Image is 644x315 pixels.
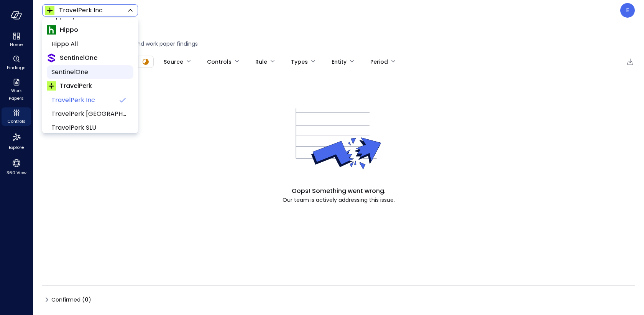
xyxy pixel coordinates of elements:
img: Hippo [47,25,56,35]
span: SentinelOne [60,53,97,63]
li: TravelPerk SLU [47,121,133,135]
span: TravelPerk Inc [51,96,115,105]
span: TravelPerk [60,81,92,91]
span: TravelPerk SLU [51,123,127,132]
li: TravelPerk UK [47,107,133,121]
img: SentinelOne [47,53,56,63]
li: Hippo All [47,37,133,51]
li: TravelPerk Inc [47,93,133,107]
span: Hippo All [51,40,127,49]
li: SentinelOne [47,65,133,79]
span: TravelPerk [GEOGRAPHIC_DATA] [51,109,127,119]
span: SentinelOne [51,68,127,77]
span: Hippo [60,25,78,35]
img: TravelPerk [47,81,56,91]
